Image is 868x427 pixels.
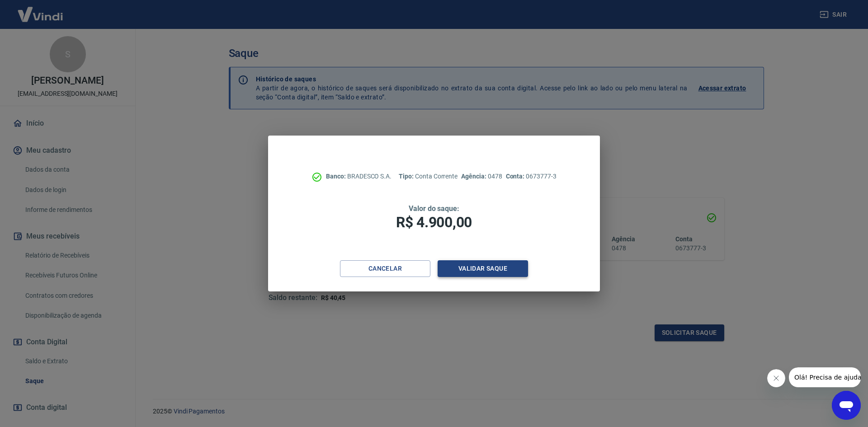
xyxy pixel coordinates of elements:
[461,172,502,181] p: 0478
[789,367,861,387] iframe: Mensagem da empresa
[326,173,347,180] span: Banco:
[767,369,785,387] iframe: Fechar mensagem
[399,173,415,180] span: Tipo:
[506,173,526,180] span: Conta:
[340,260,430,277] button: Cancelar
[326,172,392,181] p: BRADESCO S.A.
[399,172,458,181] p: Conta Corrente
[409,204,459,213] span: Valor do saque:
[396,214,472,231] span: R$ 4.900,00
[438,260,528,277] button: Validar saque
[832,391,861,420] iframe: Botão para abrir a janela de mensagens
[461,173,488,180] span: Agência:
[5,6,76,14] span: Olá! Precisa de ajuda?
[506,172,557,181] p: 0673777-3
